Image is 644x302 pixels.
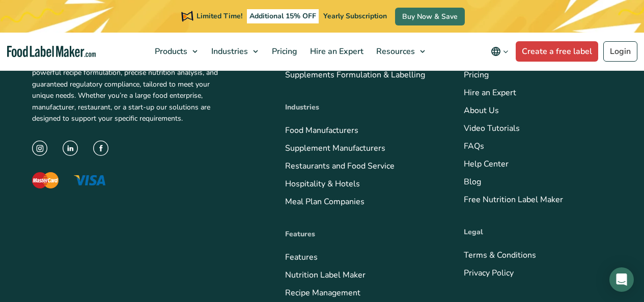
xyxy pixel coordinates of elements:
[464,123,520,134] a: Video Tutorials
[304,33,368,70] a: Hire an Expert
[149,33,203,70] a: Products
[93,141,108,156] img: Facebook Icon
[307,46,365,57] span: Hire an Expert
[464,87,516,98] a: Hire an Expert
[464,105,499,116] a: About Us
[285,269,366,281] a: Nutrition Label Maker
[464,176,481,187] a: Blog
[285,102,433,113] p: Industries
[285,287,360,298] a: Recipe Management
[152,46,188,57] span: Products
[370,33,430,70] a: Resources
[285,143,385,154] a: Supplement Manufacturers
[285,196,365,207] a: Meal Plan Companies
[247,9,319,23] span: Additional 15% OFF
[464,267,514,279] a: Privacy Policy
[464,250,536,261] a: Terms & Conditions
[269,46,298,57] span: Pricing
[373,46,416,57] span: Resources
[63,141,78,156] img: LinkedIn Icon
[197,11,242,21] span: Limited Time!
[395,8,465,25] a: Buy Now & Save
[32,141,47,156] img: instagram icon
[464,158,509,170] a: Help Center
[32,172,59,188] img: The Mastercard logo displaying a red circle saying
[285,178,360,189] a: Hospitality & Hotels
[7,46,96,58] a: Food Label Maker homepage
[208,46,249,57] span: Industries
[609,267,634,292] div: Open Intercom Messenger
[285,252,318,263] a: Features
[464,141,484,152] a: FAQs
[603,41,637,62] a: Login
[285,229,433,240] p: Features
[285,125,358,136] a: Food Manufacturers
[205,33,263,70] a: Industries
[464,227,612,238] p: Legal
[32,56,222,124] p: Food Label Maker is a cloud-based software that offers powerful recipe formulation, precise nutri...
[74,175,105,185] img: The Visa logo with blue letters and a yellow flick above the
[484,41,516,62] button: Change language
[285,160,395,172] a: Restaurants and Food Service
[464,69,489,80] a: Pricing
[323,11,387,21] span: Yearly Subscription
[266,33,301,70] a: Pricing
[464,194,563,205] a: Free Nutrition Label Maker
[285,69,425,80] a: Supplements Formulation & Labelling
[516,41,598,62] a: Create a free label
